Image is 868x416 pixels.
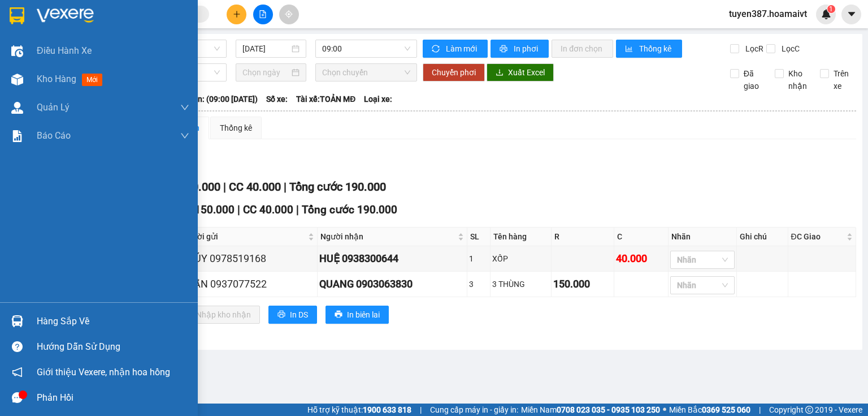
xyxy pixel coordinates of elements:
span: CC 40.000 [243,203,293,216]
input: 15/10/2025 [242,42,289,55]
span: Xuất Excel [508,66,545,79]
span: Số xe: [266,93,288,105]
th: R [552,228,614,246]
span: copyright [805,406,813,414]
div: QUANG 0903063830 [319,276,465,292]
span: Kho nhận [784,67,811,92]
span: bar-chart [625,45,635,54]
th: Tên hàng [491,228,552,246]
span: Tổng cước 190.000 [302,203,397,216]
span: Miền Bắc [669,404,750,416]
div: XỐP [492,252,549,265]
span: CC 40.000 [229,180,281,194]
button: downloadNhập kho nhận [175,306,260,324]
img: warehouse-icon [11,315,23,327]
span: caret-down [847,9,857,19]
span: notification [12,367,23,378]
img: logo-vxr [10,7,24,24]
div: 1 [469,252,489,265]
div: 150.000 [553,276,612,292]
div: THÚY 0978519168 [181,251,315,267]
span: Lọc C [777,42,801,55]
th: C [614,228,669,246]
span: sync [432,45,441,54]
span: file-add [259,10,267,18]
img: warehouse-icon [11,102,23,114]
span: In biên lai [347,308,380,321]
span: ⚪️ [663,408,666,412]
span: Người nhận [320,230,455,243]
span: Hỗ trợ kỹ thuật: [307,404,411,416]
button: syncLàm mới [423,40,488,58]
span: message [12,392,23,403]
button: downloadXuất Excel [487,63,554,82]
span: down [180,131,189,140]
button: file-add [253,5,273,24]
span: 09:00 [322,40,411,57]
strong: 0369 525 060 [702,405,750,414]
button: In đơn chọn [552,40,613,58]
div: Nhãn [671,230,734,243]
button: aim [279,5,299,24]
span: Tổng cước 190.000 [289,180,386,194]
th: Ghi chú [737,228,788,246]
span: Điều hành xe [37,44,92,58]
sup: 1 [827,5,835,13]
div: HUỆ 0938300644 [319,251,465,267]
span: | [759,404,761,416]
button: printerIn DS [268,306,317,324]
span: Kho hàng [37,74,76,84]
button: printerIn phơi [491,40,549,58]
span: In DS [290,308,308,321]
button: bar-chartThống kê [616,40,682,58]
span: printer [277,310,285,319]
div: Hàng sắp về [37,313,189,330]
strong: 0708 023 035 - 0935 103 250 [557,405,660,414]
span: Quản Lý [37,100,70,114]
span: Cung cấp máy in - giấy in: [430,404,518,416]
span: Lọc R [741,42,765,55]
span: mới [82,74,102,86]
span: question-circle [12,341,23,352]
span: Đã giao [739,67,767,92]
div: Phản hồi [37,389,189,406]
button: caret-down [841,5,861,24]
span: Giới thiệu Vexere, nhận hoa hồng [37,365,170,379]
span: | [237,203,240,216]
div: 40.000 [616,251,666,267]
button: printerIn biên lai [325,306,389,324]
span: Báo cáo [37,128,71,143]
span: printer [335,310,342,319]
img: warehouse-icon [11,74,23,85]
span: Làm mới [446,42,479,55]
button: Chuyển phơi [423,63,485,82]
span: | [420,404,422,416]
span: CR 150.000 [178,203,235,216]
span: | [223,180,226,194]
div: Thống kê [220,122,252,134]
th: SL [467,228,491,246]
span: plus [233,10,241,18]
span: down [180,103,189,112]
span: Chọn chuyến [322,64,411,81]
span: printer [500,45,509,54]
div: 3 THÙNG [492,278,549,290]
span: Tài xế: TOẢN MĐ [296,93,355,105]
img: icon-new-feature [821,9,831,19]
span: | [284,180,287,194]
span: Người gửi [182,230,306,243]
span: tuyen387.hoamaivt [720,7,816,21]
span: Chuyến: (09:00 [DATE]) [175,93,258,105]
div: Hướng dẫn sử dụng [37,338,189,355]
input: Chọn ngày [242,66,289,79]
span: ĐC Giao [791,230,844,243]
span: aim [285,10,293,18]
span: Loại xe: [364,93,392,105]
img: warehouse-icon [11,45,23,57]
button: plus [227,5,246,24]
span: 1 [829,5,833,13]
span: In phơi [514,42,540,55]
strong: 1900 633 818 [363,405,411,414]
span: download [496,68,504,78]
span: Miền Nam [521,404,660,416]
